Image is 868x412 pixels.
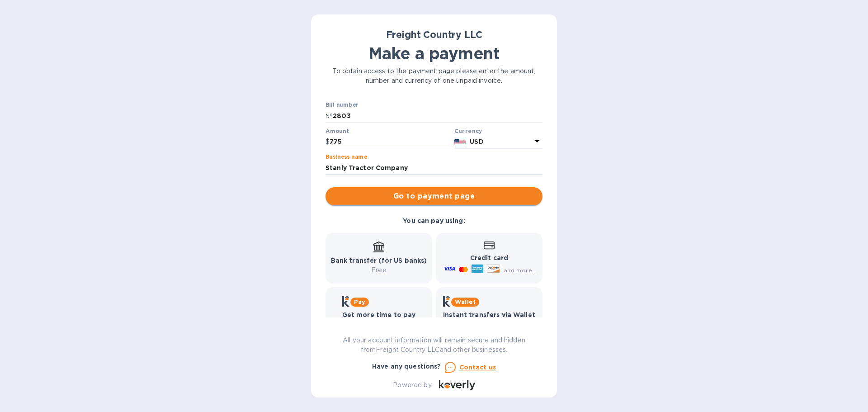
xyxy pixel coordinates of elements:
b: Get more time to pay [342,311,416,318]
label: Amount [325,128,349,134]
p: № [325,111,333,121]
b: Pay [354,298,365,305]
b: Freight Country LLC [386,29,482,40]
b: Currency [454,128,482,134]
input: Enter bill number [333,109,542,123]
span: and more... [504,267,537,274]
p: Free [331,265,427,275]
b: Have any questions? [372,363,441,370]
p: To obtain access to the payment page please enter the amount, number and currency of one unpaid i... [325,66,542,85]
b: USD [470,138,483,145]
b: Wallet [455,298,476,305]
b: Instant transfers via Wallet [443,311,535,318]
h1: Make a payment [325,44,542,63]
img: USD [454,139,467,145]
p: Powered by [393,380,431,390]
b: Credit card [470,254,508,261]
u: Contact us [459,364,496,371]
b: Bank transfer (for US banks) [331,257,427,264]
span: Go to payment page [333,191,535,202]
p: All your account information will remain secure and hidden from Freight Country LLC and other bus... [325,336,542,355]
label: Bill number [325,103,358,108]
b: You can pay using: [403,217,465,224]
button: Go to payment page [325,187,542,205]
label: Business name [325,155,367,160]
input: Enter business name [325,161,542,175]
p: $ [325,137,330,147]
input: 0.00 [330,135,451,149]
